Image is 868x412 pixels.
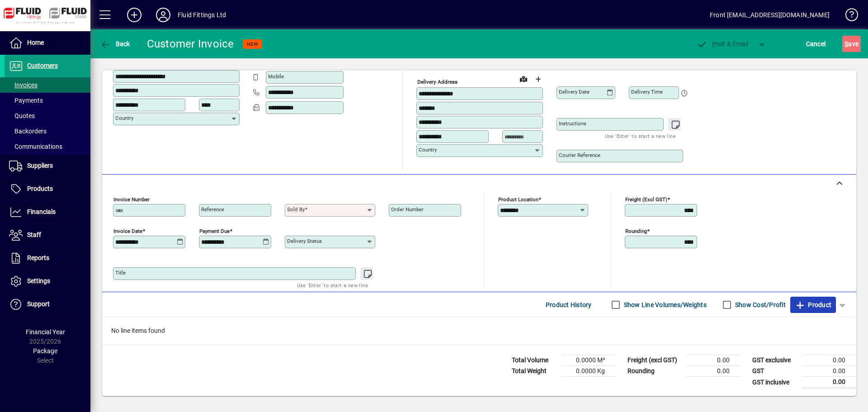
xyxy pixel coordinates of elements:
[113,228,142,234] mat-label: Invoice date
[287,206,305,213] mat-label: Sold by
[839,2,857,31] a: Knowledge Base
[631,89,663,95] mat-label: Delivery time
[90,36,140,52] app-page-header-button: Back
[27,254,49,261] span: Reports
[5,247,90,270] a: Reports
[844,40,848,47] span: S
[686,355,741,366] td: 0.00
[623,355,686,366] td: Freight (excl GST)
[802,355,856,366] td: 0.00
[27,300,50,308] span: Support
[113,196,150,203] mat-label: Invoice number
[806,37,826,51] span: Cancel
[5,224,90,246] a: Staff
[622,300,707,309] label: Show Line Volumes/Weights
[5,139,90,154] a: Communications
[27,208,56,215] span: Financials
[559,89,590,95] mat-label: Delivery date
[9,112,35,119] span: Quotes
[748,377,802,388] td: GST inclusive
[546,298,592,312] span: Product History
[5,155,90,177] a: Suppliers
[27,277,50,284] span: Settings
[98,36,132,52] button: Back
[559,152,600,158] mat-label: Courier Reference
[5,201,90,223] a: Financials
[692,36,753,52] button: Post & Email
[268,73,284,80] mat-label: Mobile
[297,280,368,290] mat-hint: Use 'Enter' to start a new line
[9,143,62,150] span: Communications
[748,355,802,366] td: GST exclusive
[802,377,856,388] td: 0.00
[5,293,90,316] a: Support
[804,36,828,52] button: Cancel
[9,128,47,135] span: Backorders
[102,317,856,345] div: No line items found
[844,37,859,51] span: ave
[5,108,90,123] a: Quotes
[5,93,90,108] a: Payments
[507,366,561,377] td: Total Weight
[27,39,44,46] span: Home
[419,147,437,153] mat-label: Country
[790,297,836,313] button: Product
[391,206,424,213] mat-label: Order number
[147,37,234,51] div: Customer Invoice
[120,7,149,23] button: Add
[9,81,38,89] span: Invoices
[100,40,130,47] span: Back
[542,297,595,313] button: Product History
[149,7,178,23] button: Profile
[26,328,65,336] span: Financial Year
[605,131,676,141] mat-hint: Use 'Enter' to start a new line
[733,300,786,309] label: Show Cost/Profit
[201,206,224,213] mat-label: Reference
[531,72,545,86] button: Choose address
[27,62,58,69] span: Customers
[625,196,667,203] mat-label: Freight (excl GST)
[507,355,561,366] td: Total Volume
[686,366,741,377] td: 0.00
[561,366,616,377] td: 0.0000 Kg
[802,366,856,377] td: 0.00
[498,196,538,203] mat-label: Product location
[561,355,616,366] td: 0.0000 M³
[27,231,41,238] span: Staff
[247,41,258,47] span: NEW
[712,40,716,47] span: P
[5,178,90,200] a: Products
[287,238,322,244] mat-label: Delivery status
[795,298,831,312] span: Product
[842,36,861,52] button: Save
[9,97,43,104] span: Payments
[625,228,647,234] mat-label: Rounding
[27,162,53,169] span: Suppliers
[623,366,686,377] td: Rounding
[115,270,126,276] mat-label: Title
[199,228,230,234] mat-label: Payment due
[516,71,531,86] a: View on map
[5,123,90,139] a: Backorders
[5,270,90,293] a: Settings
[178,8,226,22] div: Fluid Fittings Ltd
[559,120,586,127] mat-label: Instructions
[5,77,90,93] a: Invoices
[748,366,802,377] td: GST
[710,8,830,22] div: Front [EMAIL_ADDRESS][DOMAIN_NAME]
[115,115,133,121] mat-label: Country
[696,40,749,47] span: ost & Email
[5,32,90,54] a: Home
[27,185,53,192] span: Products
[33,347,57,355] span: Package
